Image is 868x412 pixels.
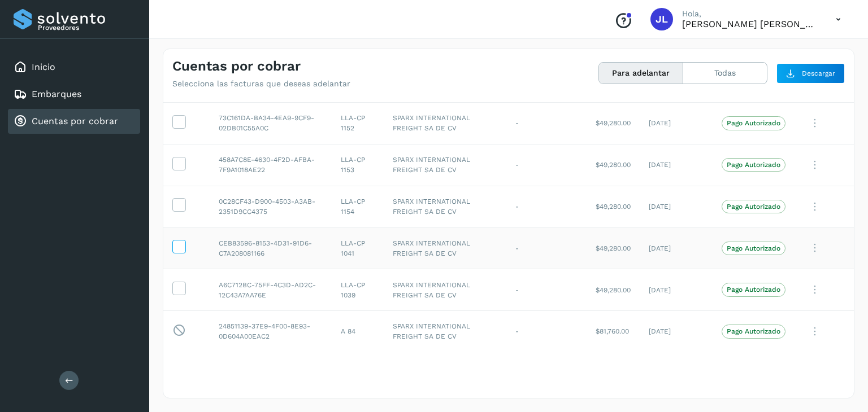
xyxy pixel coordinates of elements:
[640,144,713,186] td: [DATE]
[210,227,332,269] td: CEB83596-8153-4D31-91D6-C7A208081166
[506,186,587,227] td: -
[210,102,332,144] td: 73C161DA-BA34-4EA9-9CF9-02DB01C55A0C
[384,102,506,144] td: SPARX INTERNATIONAL FREIGHT SA DE CV
[587,144,640,186] td: $49,280.00
[332,227,384,269] td: LLA-CP 1041
[332,102,384,144] td: LLA-CP 1152
[506,310,587,352] td: -
[727,244,780,252] p: Pago Autorizado
[210,144,332,186] td: 458A7C8E-4630-4F2D-AFBA-7F9A1018AE22
[682,19,818,29] p: JOSE LUIS GUZMAN ORTA
[506,102,587,144] td: -
[727,119,780,127] p: Pago Autorizado
[506,269,587,311] td: -
[32,62,55,72] a: Inicio
[384,227,506,269] td: SPARX INTERNATIONAL FREIGHT SA DE CV
[683,63,767,84] button: Todas
[727,286,780,293] p: Pago Autorizado
[640,269,713,311] td: [DATE]
[210,186,332,227] td: 0C28CF43-D900-4503-A3AB-2351D9CC4375
[727,161,780,169] p: Pago Autorizado
[587,186,640,227] td: $49,280.00
[384,269,506,311] td: SPARX INTERNATIONAL FREIGHT SA DE CV
[384,186,506,227] td: SPARX INTERNATIONAL FREIGHT SA DE CV
[587,269,640,311] td: $49,280.00
[640,186,713,227] td: [DATE]
[640,227,713,269] td: [DATE]
[506,144,587,186] td: -
[8,109,140,134] div: Cuentas por cobrar
[640,102,713,144] td: [DATE]
[8,55,140,80] div: Inicio
[32,116,118,126] a: Cuentas por cobrar
[172,58,301,74] h4: Cuentas por cobrar
[332,144,384,186] td: LLA-CP 1153
[587,102,640,144] td: $49,280.00
[332,310,384,352] td: A 84
[682,9,818,19] p: Hola,
[332,269,384,311] td: LLA-CP 1039
[38,24,136,32] p: Proveedores
[384,310,506,352] td: SPARX INTERNATIONAL FREIGHT SA DE CV
[587,310,640,352] td: $81,760.00
[506,227,587,269] td: -
[802,68,835,78] span: Descargar
[587,227,640,269] td: $49,280.00
[776,63,845,84] button: Descargar
[384,144,506,186] td: SPARX INTERNATIONAL FREIGHT SA DE CV
[172,79,350,89] p: Selecciona las facturas que deseas adelantar
[210,269,332,311] td: A6C712BC-75FF-4C3D-AD2C-12C43A7AA76E
[8,82,140,107] div: Embarques
[727,203,780,211] p: Pago Autorizado
[727,327,780,335] p: Pago Autorizado
[640,310,713,352] td: [DATE]
[32,89,81,99] a: Embarques
[599,63,683,84] button: Para adelantar
[210,310,332,352] td: 24851139-37E9-4F00-8E93-0D604A00EAC2
[332,186,384,227] td: LLA-CP 1154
